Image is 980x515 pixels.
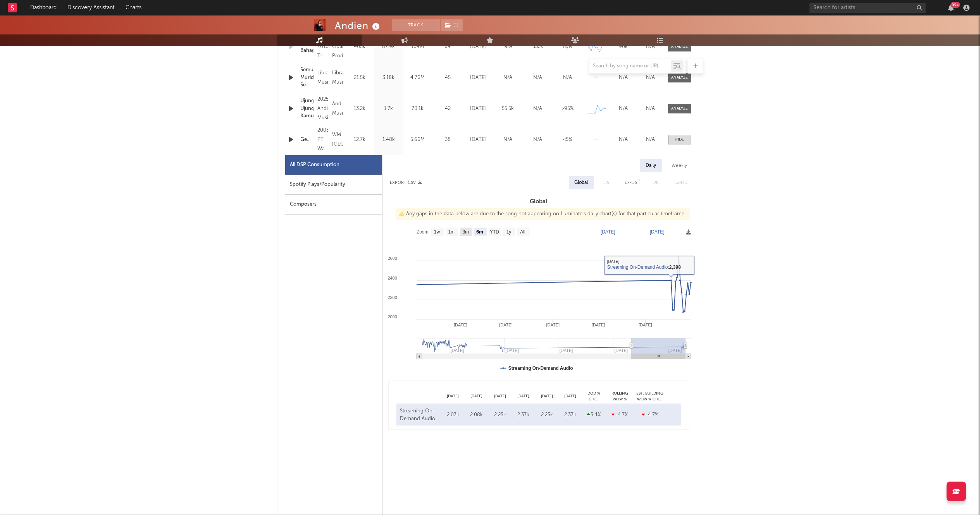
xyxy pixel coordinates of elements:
[317,33,328,61] div: © 2010 Trinity Optima Production
[525,74,551,82] div: N/A
[448,230,455,235] text: 1m
[376,136,401,144] div: 1.48k
[555,43,581,51] div: N/A
[495,105,521,113] div: 55.5k
[465,74,491,82] div: [DATE]
[388,314,397,319] text: 2000
[809,3,926,13] input: Search for artists
[347,74,372,82] div: 21.5k
[301,97,314,120] a: Ujung-Ujungnya Kamu
[317,69,328,87] div: Libraries Music
[390,180,422,185] button: Export CSV
[639,105,662,113] div: N/A
[405,43,431,51] div: 104M
[612,74,635,82] div: N/A
[465,393,488,399] div: [DATE]
[612,43,635,51] div: 90k
[285,195,382,215] div: Composers
[525,136,551,144] div: N/A
[434,105,462,113] div: 42
[285,175,382,195] div: Spotify Plays/Popularity
[454,323,467,327] text: [DATE]
[441,19,463,31] button: (1)
[589,63,671,69] input: Search by song name or URL
[347,43,372,51] div: 465k
[639,74,662,82] div: N/A
[332,33,343,61] div: Trinity Optima Production
[525,105,551,113] div: N/A
[639,323,652,327] text: [DATE]
[506,230,511,235] text: 1y
[559,393,582,399] div: [DATE]
[584,411,604,419] div: 5.4 %
[555,105,581,113] div: >95%
[465,136,491,144] div: [DATE]
[467,411,486,419] div: 2.08k
[376,74,401,82] div: 3.18k
[490,411,510,419] div: 2.25k
[301,39,314,54] a: Saat Bahagia
[388,276,397,280] text: 2400
[301,136,314,144] a: Gemintang
[495,74,521,82] div: N/A
[537,411,557,419] div: 2.25k
[376,43,401,51] div: 87.9k
[561,411,580,419] div: 2.37k
[499,323,513,327] text: [DATE]
[535,393,559,399] div: [DATE]
[650,229,665,235] text: [DATE]
[462,230,469,235] text: 3m
[443,411,463,419] div: 2.07k
[434,230,440,235] text: 1w
[400,407,439,422] div: Streaming On-Demand Audio
[575,178,588,187] div: Global
[441,393,465,399] div: [DATE]
[332,69,343,87] div: Libraries Music
[405,74,431,82] div: 4.76M
[601,229,615,235] text: [DATE]
[347,105,372,113] div: 13.2k
[508,366,573,371] text: Streaming On-Demand Audio
[347,136,372,144] div: 12.7k
[582,391,606,402] div: DoD % Chg.
[495,43,521,51] div: N/A
[376,105,401,113] div: 1.7k
[637,229,642,235] text: →
[555,136,581,144] div: <5%
[951,2,960,8] div: 99 +
[317,95,328,123] div: 2025 Andien Music
[525,43,551,51] div: 553k
[512,393,536,399] div: [DATE]
[332,130,343,149] div: WM [GEOGRAPHIC_DATA]
[666,159,693,172] div: Weekly
[635,391,666,402] div: Est. Building WoW % Chg.
[488,393,512,399] div: [DATE]
[301,66,314,89] a: Semua Murid Semua Guru
[405,105,431,113] div: 70.1k
[396,208,690,220] div: Any gaps in the data below are due to the song not appearing on Luminate's daily chart(s) for tha...
[434,74,462,82] div: 45
[382,197,695,206] h3: Global
[640,159,662,172] div: Daily
[465,105,491,113] div: [DATE]
[639,136,662,144] div: N/A
[417,230,429,235] text: Zoom
[637,411,664,419] div: -4.7 %
[388,256,397,261] text: 2600
[625,178,637,187] div: Ex-US
[592,323,605,327] text: [DATE]
[434,43,462,51] div: 64
[555,74,581,82] div: N/A
[434,136,462,144] div: 38
[948,5,954,11] button: 99+
[405,136,431,144] div: 5.66M
[495,136,521,144] div: N/A
[476,230,483,235] text: 6m
[440,19,463,31] span: ( 1 )
[639,43,662,51] div: N/A
[606,391,635,402] div: Rolling WoW % Chg.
